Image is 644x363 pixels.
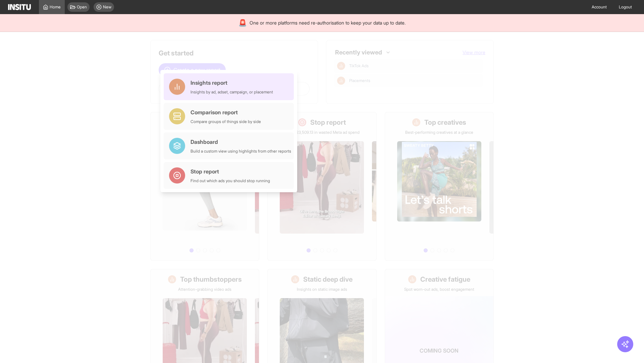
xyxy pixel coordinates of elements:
[191,167,270,175] div: Stop report
[191,138,291,146] div: Dashboard
[191,108,261,116] div: Comparison report
[250,19,406,26] span: One or more platforms need re-authorisation to keep your data up to date.
[103,4,111,10] span: New
[191,178,270,184] div: Find out which ads you should stop running
[191,149,291,154] div: Build a custom view using highlights from other reports
[8,4,31,10] img: Logo
[238,18,247,28] div: 🚨
[77,4,87,10] span: Open
[50,4,61,10] span: Home
[191,79,273,87] div: Insights report
[191,119,261,124] div: Compare groups of things side by side
[191,89,273,95] div: Insights by ad, adset, campaign, or placement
